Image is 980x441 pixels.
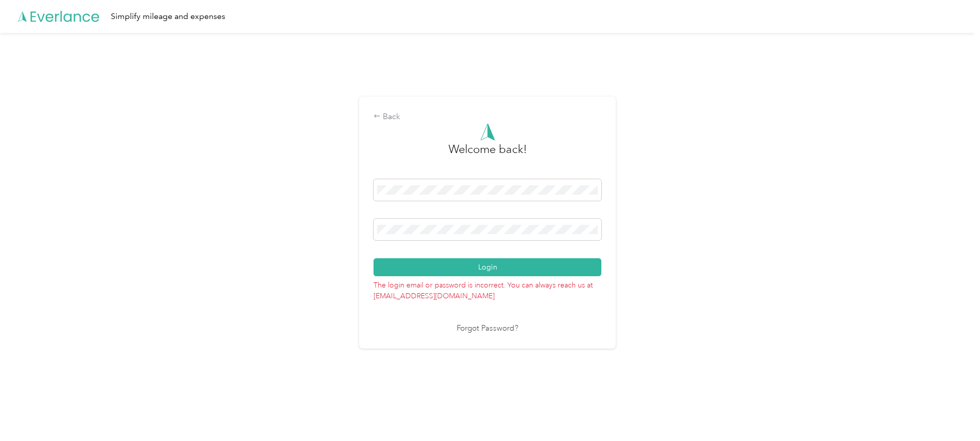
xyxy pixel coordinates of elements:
[448,141,527,168] h3: greeting
[374,111,601,123] div: Back
[374,276,601,301] p: The login email or password is incorrect. You can always reach us at [EMAIL_ADDRESS][DOMAIN_NAME]
[374,258,601,276] button: Login
[457,323,518,335] a: Forgot Password?
[111,10,225,23] div: Simplify mileage and expenses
